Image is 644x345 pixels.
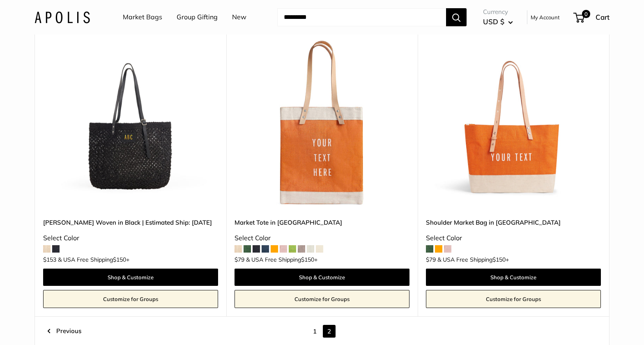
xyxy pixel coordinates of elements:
span: $153 [43,256,56,263]
span: Currency [483,6,513,18]
a: description_Make it yours with custom, printed text.Market Tote in Citrus [235,34,409,209]
a: 0 Cart [574,11,609,24]
a: Market Tote in [GEOGRAPHIC_DATA] [235,218,409,227]
img: Mercado Woven in Black | Estimated Ship: Oct. 19th [43,34,218,209]
div: Select Color [426,232,601,244]
a: Mercado Woven in Black | Estimated Ship: Oct. 19thMercado Woven in Black | Estimated Ship: Oct. 19th [43,34,218,209]
span: & USA Free Shipping + [437,257,509,262]
img: Apolis [34,11,90,23]
span: & USA Free Shipping + [58,257,129,262]
button: USD $ [483,15,513,28]
a: Customize for Groups [426,290,601,308]
span: $150 [113,256,126,263]
a: New [232,11,246,23]
a: Shop & Customize [235,269,409,286]
span: 2 [323,325,336,338]
span: USD $ [483,17,504,26]
div: Select Color [43,232,218,244]
span: $79 [235,256,244,263]
span: & USA Free Shipping + [246,257,317,262]
a: Market Bags [123,11,162,23]
a: Group Gifting [177,11,218,23]
a: Shop & Customize [43,269,218,286]
span: 0 [582,10,590,18]
a: Customize for Groups [235,290,409,308]
span: Cart [596,13,609,21]
a: 1 [308,325,321,338]
a: Shoulder Market Bag in [GEOGRAPHIC_DATA] [426,218,601,227]
span: $150 [492,256,506,263]
a: Shop & Customize [426,269,601,286]
a: Customize for Groups [43,290,218,308]
a: Make it yours with custom, printed text.Shoulder Market Bag in Citrus [426,34,601,209]
img: Make it yours with custom, printed text. [426,34,601,209]
a: [PERSON_NAME] Woven in Black | Estimated Ship: [DATE] [43,218,218,227]
input: Search... [277,8,446,26]
span: $79 [426,256,436,263]
div: Select Color [235,232,409,244]
a: My Account [531,12,560,22]
img: description_Make it yours with custom, printed text. [235,34,409,209]
span: $150 [301,256,314,263]
a: Previous [47,325,81,338]
button: Search [446,8,467,26]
